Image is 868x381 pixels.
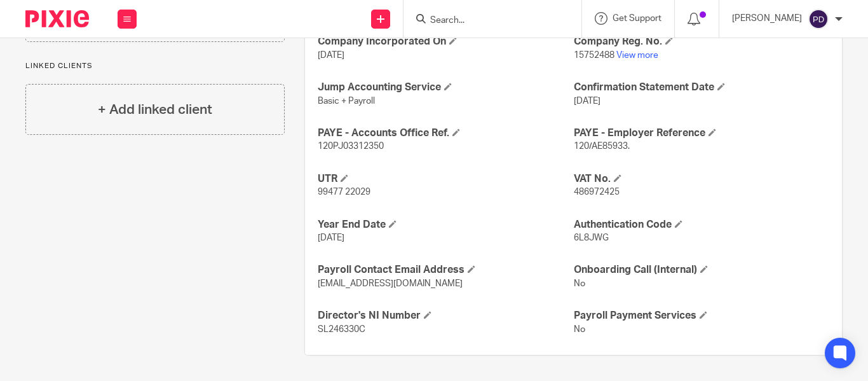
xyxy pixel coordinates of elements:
h4: VAT No. [574,172,829,186]
p: [PERSON_NAME] [732,12,802,25]
span: SL246330C [318,325,365,334]
span: 15752488 [574,51,614,60]
span: 120PJ03312350 [318,142,384,151]
img: svg%3E [808,9,829,29]
h4: UTR [318,172,573,186]
span: [EMAIL_ADDRESS][DOMAIN_NAME] [318,279,463,288]
span: 486972425 [574,188,620,197]
h4: Company Incorporated On [318,35,573,48]
span: Get Support [613,14,661,23]
span: [DATE] [318,51,344,60]
input: Search [429,15,543,27]
h4: Year End Date [318,218,573,232]
span: No [574,279,585,288]
h4: Confirmation Statement Date [574,81,829,94]
p: Linked clients [25,61,285,71]
h4: Payroll Contact Email Address [318,263,573,277]
h4: Payroll Payment Services [574,309,829,322]
h4: Jump Accounting Service [318,81,573,94]
h4: PAYE - Accounts Office Ref. [318,127,573,140]
span: 120/AE85933. [574,142,630,151]
span: No [574,325,585,334]
h4: Onboarding Call (Internal) [574,263,829,277]
span: Basic + Payroll [318,97,375,106]
h4: Company Reg. No. [574,35,829,48]
h4: + Add linked client [98,100,212,120]
a: View more [616,51,658,60]
span: 99477 22029 [318,188,370,197]
span: 6L8JWG [574,233,609,242]
span: [DATE] [318,233,344,242]
h4: Authentication Code [574,218,829,232]
h4: PAYE - Employer Reference [574,127,829,140]
h4: Director's NI Number [318,309,573,322]
span: [DATE] [574,97,600,106]
img: Pixie [25,10,89,27]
